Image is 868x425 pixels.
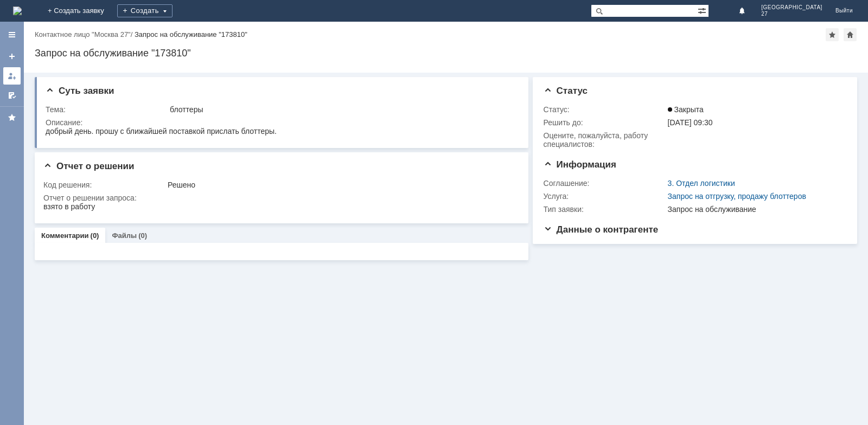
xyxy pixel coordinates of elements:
[544,118,666,127] div: Решить до:
[117,4,173,17] div: Создать
[761,11,822,17] span: 27
[43,194,515,202] div: Отчет о решении запроса:
[3,67,21,85] a: Мои заявки
[544,205,666,214] div: Тип заявки:
[761,4,822,11] span: [GEOGRAPHIC_DATA]
[668,118,713,127] span: [DATE] 09:30
[112,231,137,240] a: Файлы
[35,30,131,38] a: Контактное лицо "Москва 27"
[138,231,147,240] div: (0)
[13,7,22,15] a: Перейти на домашнюю страницу
[35,30,135,38] div: /
[826,28,839,41] div: Добавить в избранное
[668,179,735,188] a: 3. Отдел логистики
[544,192,666,201] div: Услуга:
[544,224,659,235] span: Данные о контрагенте
[668,105,704,114] span: Закрыта
[668,192,806,201] a: Запрос на отгрузку, продажу блоттеров
[43,181,165,189] div: Код решения:
[46,86,114,96] span: Суть заявки
[3,48,21,65] a: Создать заявку
[46,105,168,114] div: Тема:
[35,48,857,59] div: Запрос на обслуживание "173810"
[135,30,247,38] div: Запрос на обслуживание "173810"
[544,159,616,170] span: Информация
[91,231,99,240] div: (0)
[43,161,134,171] span: Отчет о решении
[544,179,666,188] div: Соглашение:
[544,131,666,149] div: Oцените, пожалуйста, работу специалистов:
[170,105,513,114] div: блоттеры
[544,86,588,96] span: Статус
[3,87,21,104] a: Мои согласования
[46,118,515,127] div: Описание:
[168,181,513,189] div: Решено
[698,5,709,15] span: Расширенный поиск
[668,205,841,214] div: Запрос на обслуживание
[13,7,22,15] img: logo
[544,105,666,114] div: Статус:
[41,231,89,240] a: Комментарии
[844,28,857,41] div: Сделать домашней страницей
